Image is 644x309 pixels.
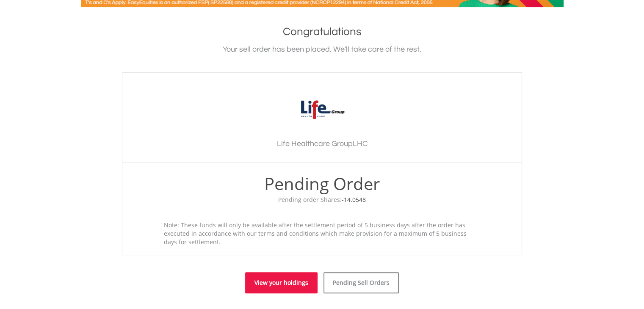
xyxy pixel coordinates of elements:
[158,221,487,246] div: Note: These funds will only be available after the settlement period of 5 business days after the...
[323,272,399,293] a: Pending Sell Orders
[278,196,366,204] span: Pending order Shares:
[245,272,318,293] a: View your holdings
[81,24,564,39] h1: Congratulations
[342,196,366,204] span: -14.0548
[353,140,368,148] span: LHC
[131,138,513,150] h3: Life Healthcare Group
[81,44,564,55] div: Your sell order has been placed. We'll take care of the rest.
[131,171,513,196] div: Pending Order
[290,90,354,130] img: EQU.ZA.LHC.png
